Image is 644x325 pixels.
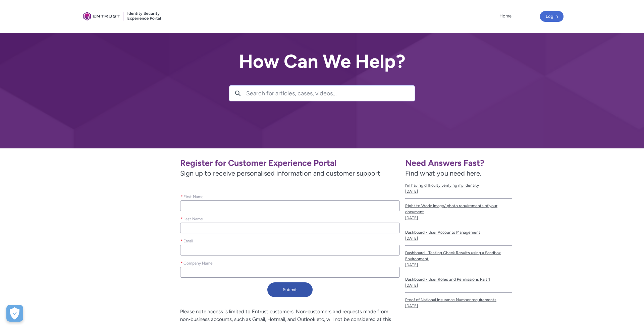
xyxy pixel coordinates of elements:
[181,194,183,199] abbr: required
[180,259,215,266] label: Company Name
[405,225,512,246] a: Dashboard - User Accounts Management[DATE]
[405,283,418,288] lightning-formatted-date-time: [DATE]
[181,239,183,243] abbr: required
[180,215,206,222] label: Last Name
[498,11,513,21] a: Home
[405,169,481,177] span: Find what you need here.
[405,276,512,282] span: Dashboard - User Roles and Permissions Part 1
[405,203,512,215] span: Right to Work: Image/ photo requirements of your document
[405,297,512,303] span: Proof of National Insurance Number requirements
[181,261,183,266] abbr: required
[405,216,418,220] lightning-formatted-date-time: [DATE]
[405,189,418,194] lightning-formatted-date-time: [DATE]
[405,304,418,308] lightning-formatted-date-time: [DATE]
[6,305,23,322] div: Cookie Preferences
[405,178,512,199] a: I’m having difficulty verifying my identity[DATE]
[405,229,512,235] span: Dashboard - User Accounts Management
[267,282,313,297] button: Submit
[180,237,196,244] label: Email
[180,168,400,178] span: Sign up to receive personalised information and customer support
[405,236,418,241] lightning-formatted-date-time: [DATE]
[180,192,206,200] label: First Name
[405,182,512,188] span: I’m having difficulty verifying my identity
[229,86,246,101] button: Search
[181,217,183,221] abbr: required
[6,305,23,322] button: Open Preferences
[405,293,512,313] a: Proof of National Insurance Number requirements[DATE]
[405,263,418,267] lightning-formatted-date-time: [DATE]
[180,158,400,168] h1: Register for Customer Experience Portal
[229,51,415,72] h2: How Can We Help?
[405,250,512,262] span: Dashboard - Testing Check Results using a Sandbox Environment
[405,272,512,293] a: Dashboard - User Roles and Permissions Part 1[DATE]
[540,11,563,22] button: Log in
[405,246,512,272] a: Dashboard - Testing Check Results using a Sandbox Environment[DATE]
[405,158,512,168] h1: Need Answers Fast?
[405,199,512,225] a: Right to Work: Image/ photo requirements of your document[DATE]
[246,86,415,101] input: Search for articles, cases, videos...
